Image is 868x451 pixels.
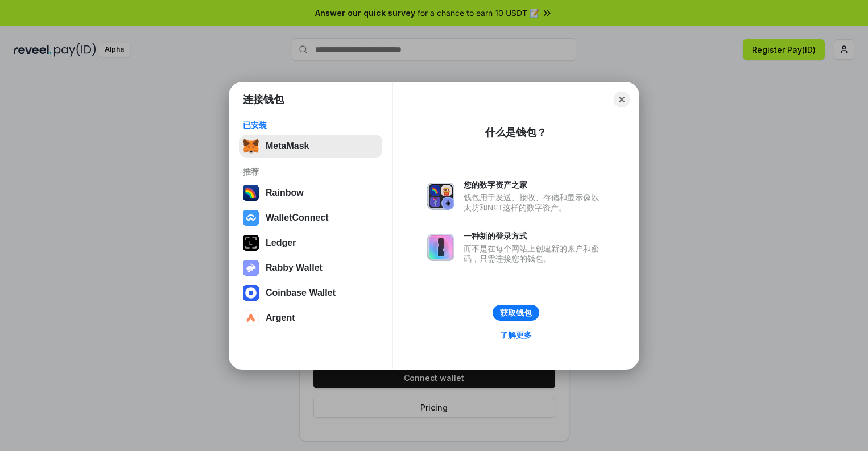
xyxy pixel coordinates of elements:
button: Argent [239,307,382,329]
div: 一种新的登录方式 [464,231,605,241]
div: MetaMask [266,141,309,151]
button: 获取钱包 [493,305,539,321]
button: Ledger [239,231,382,254]
div: 什么是钱包？ [485,126,547,139]
img: svg+xml,%3Csvg%20width%3D%22120%22%20height%3D%22120%22%20viewBox%3D%220%200%20120%20120%22%20fil... [243,185,259,201]
a: 了解更多 [493,328,539,342]
div: 已安装 [243,120,379,130]
button: Rainbow [239,181,382,204]
img: svg+xml,%3Csvg%20fill%3D%22none%22%20height%3D%2233%22%20viewBox%3D%220%200%2035%2033%22%20width%... [243,138,259,154]
div: Coinbase Wallet [266,288,336,298]
button: MetaMask [239,135,382,158]
div: 获取钱包 [500,308,532,318]
button: WalletConnect [239,206,382,229]
div: 了解更多 [500,330,532,340]
div: Ledger [266,238,296,248]
div: Rabby Wallet [266,263,323,273]
div: Argent [266,313,295,323]
button: Coinbase Wallet [239,282,382,304]
h1: 连接钱包 [243,93,284,106]
div: 而不是在每个网站上创建新的账户和密码，只需连接您的钱包。 [464,243,605,264]
img: svg+xml,%3Csvg%20xmlns%3D%22http%3A%2F%2Fwww.w3.org%2F2000%2Fsvg%22%20fill%3D%22none%22%20viewBox... [427,234,454,261]
img: svg+xml,%3Csvg%20xmlns%3D%22http%3A%2F%2Fwww.w3.org%2F2000%2Fsvg%22%20fill%3D%22none%22%20viewBox... [427,183,454,210]
div: Rainbow [266,188,304,198]
button: Close [614,92,630,107]
img: svg+xml,%3Csvg%20xmlns%3D%22http%3A%2F%2Fwww.w3.org%2F2000%2Fsvg%22%20fill%3D%22none%22%20viewBox... [243,260,259,276]
img: svg+xml,%3Csvg%20width%3D%2228%22%20height%3D%2228%22%20viewBox%3D%220%200%2028%2028%22%20fill%3D... [243,310,259,326]
div: 钱包用于发送、接收、存储和显示像以太坊和NFT这样的数字资产。 [464,192,605,213]
img: svg+xml,%3Csvg%20width%3D%2228%22%20height%3D%2228%22%20viewBox%3D%220%200%2028%2028%22%20fill%3D... [243,285,259,301]
div: WalletConnect [266,213,329,223]
div: 您的数字资产之家 [464,180,605,190]
button: Rabby Wallet [239,256,382,279]
div: 推荐 [243,167,379,177]
img: svg+xml,%3Csvg%20xmlns%3D%22http%3A%2F%2Fwww.w3.org%2F2000%2Fsvg%22%20width%3D%2228%22%20height%3... [243,235,259,251]
img: svg+xml,%3Csvg%20width%3D%2228%22%20height%3D%2228%22%20viewBox%3D%220%200%2028%2028%22%20fill%3D... [243,210,259,226]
